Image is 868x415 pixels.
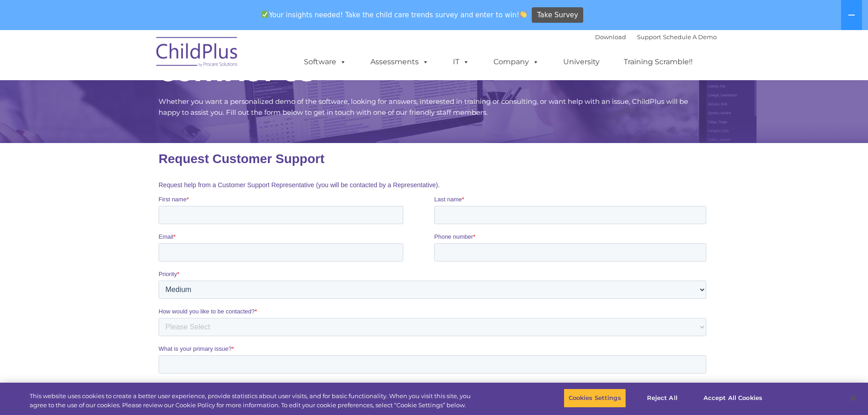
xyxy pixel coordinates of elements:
[361,53,438,71] a: Assessments
[615,53,702,71] a: Training Scramble!!
[564,389,626,408] button: Cookies Settings
[554,53,609,71] a: University
[634,389,691,408] button: Reject All
[159,97,688,117] span: Whether you want a personalized demo of the software, looking for answers, interested in training...
[843,388,863,408] button: Close
[637,33,661,41] a: Support
[152,31,243,76] img: ChildPlus by Procare Solutions
[537,7,578,23] span: Take Survey
[699,389,767,408] button: Accept All Cookies
[532,7,583,23] a: Take Survey
[663,33,717,41] a: Schedule A Demo
[484,53,548,71] a: Company
[30,392,478,410] div: This website uses cookies to create a better user experience, provide statistics about user visit...
[295,53,355,71] a: Software
[595,33,626,41] a: Download
[444,53,478,71] a: IT
[595,33,717,41] font: |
